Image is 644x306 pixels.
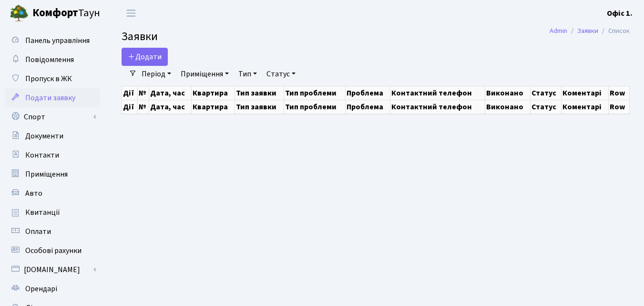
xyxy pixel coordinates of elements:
a: Подати заявку [5,88,100,107]
span: Пропуск в ЖК [25,74,72,84]
span: Квитанції [25,207,60,218]
a: Період [138,66,175,82]
a: [DOMAIN_NAME] [5,260,100,279]
img: logo.png [10,4,29,23]
a: Документи [5,127,100,146]
nav: breadcrumb [535,21,644,41]
th: Контактний телефон [390,86,485,100]
span: Заявки [122,28,158,45]
a: Спорт [5,107,100,127]
a: Приміщення [5,165,100,184]
span: Таун [32,5,100,21]
a: Приміщення [177,66,233,82]
a: Додати [122,48,168,66]
a: Заявки [577,26,598,36]
span: Панель управління [25,35,90,46]
span: Орендарі [25,284,57,294]
a: Оплати [5,222,100,241]
span: Авто [25,188,42,199]
span: Додати [128,52,162,62]
span: Контакти [25,150,59,160]
th: № [138,100,149,114]
span: Особові рахунки [25,245,82,256]
a: Контакти [5,146,100,165]
a: Авто [5,184,100,203]
span: Документи [25,131,63,141]
a: Пропуск в ЖК [5,69,100,88]
button: Переключити навігацію [119,5,143,21]
th: Коментарі [561,100,609,114]
a: Особові рахунки [5,241,100,260]
a: Квитанції [5,203,100,222]
li: Список [598,26,630,36]
th: Тип заявки [235,86,284,100]
th: Тип проблеми [284,86,345,100]
th: Проблема [345,86,390,100]
a: Admin [550,26,567,36]
th: Row [609,100,630,114]
span: Повідомлення [25,54,74,65]
th: Тип проблеми [284,100,345,114]
th: Дії [122,86,138,100]
a: Повідомлення [5,50,100,69]
th: Квартира [192,100,235,114]
th: Виконано [485,86,530,100]
span: Приміщення [25,169,68,179]
a: Панель управління [5,31,100,50]
a: Орендарі [5,279,100,298]
a: Статус [263,66,299,82]
th: Квартира [192,86,235,100]
a: Тип [235,66,261,82]
th: Контактний телефон [390,100,485,114]
th: Дата, час [149,100,192,114]
span: Оплати [25,226,51,237]
a: Офіс 1. [607,8,633,19]
th: Статус [530,100,561,114]
th: Дії [122,100,138,114]
b: Комфорт [32,5,78,21]
th: Row [609,86,630,100]
th: Дата, час [149,86,192,100]
b: Офіс 1. [607,8,633,19]
span: Подати заявку [25,93,75,103]
th: Тип заявки [235,100,284,114]
th: № [138,86,149,100]
th: Проблема [345,100,390,114]
th: Статус [530,86,561,100]
th: Виконано [485,100,530,114]
th: Коментарі [561,86,609,100]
